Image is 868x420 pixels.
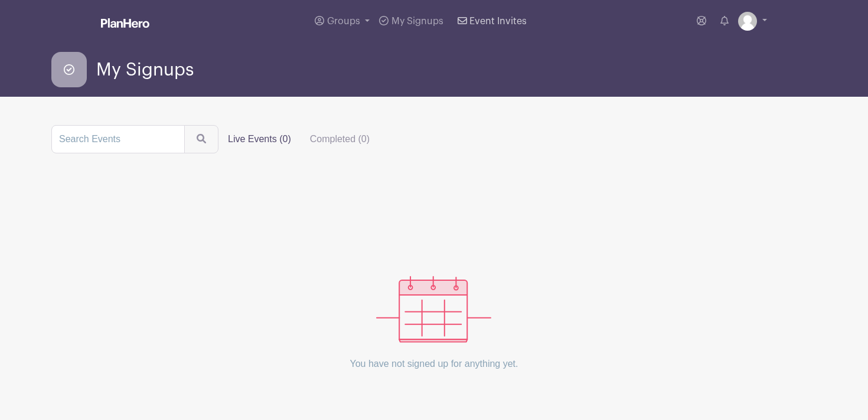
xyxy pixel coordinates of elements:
span: Event Invites [469,17,527,26]
img: events_empty-56550af544ae17c43cc50f3ebafa394433d06d5f1891c01edc4b5d1d59cfda54.svg [376,276,491,343]
span: My Signups [96,60,194,80]
p: You have not signed up for anything yet. [350,343,518,385]
label: Completed (0) [301,127,379,151]
input: Search Events [51,125,185,153]
img: logo_white-6c42ec7e38ccf1d336a20a19083b03d10ae64f83f12c07503d8b9e83406b4c7d.svg [101,18,149,28]
div: filters [218,127,379,151]
span: Groups [327,17,360,26]
img: default-ce2991bfa6775e67f084385cd625a349d9dcbb7a52a09fb2fda1e96e2d18dcdb.png [738,12,757,31]
span: My Signups [391,17,443,26]
label: Live Events (0) [218,127,301,151]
